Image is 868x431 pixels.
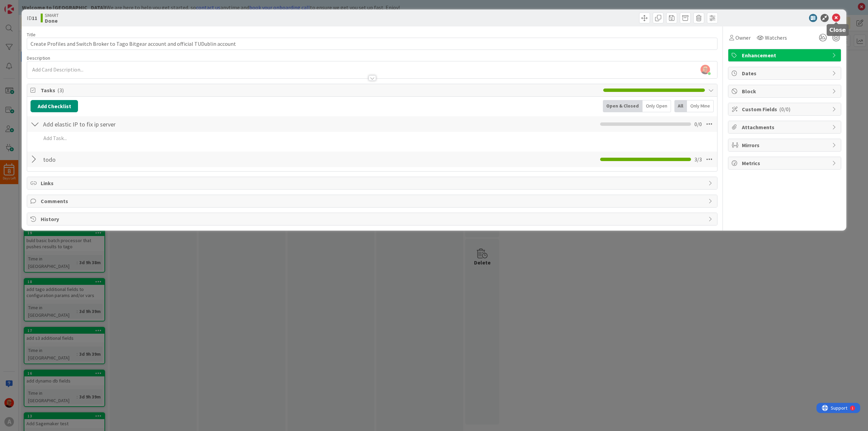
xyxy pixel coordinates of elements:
[643,100,671,112] div: Only Open
[41,215,705,223] span: History
[694,120,702,128] span: 0 / 0
[14,1,31,9] span: Support
[35,3,37,8] div: 1
[32,15,37,21] b: 11
[603,100,643,112] div: Open & Closed
[765,34,787,42] span: Watchers
[687,100,714,112] div: Only Mine
[41,179,705,187] span: Links
[41,153,193,165] input: Add Checklist...
[779,106,790,113] span: ( 0/0 )
[41,197,705,205] span: Comments
[41,118,193,130] input: Add Checklist...
[27,14,37,22] span: ID
[742,51,829,59] span: Enhancement
[742,123,829,131] span: Attachments
[31,100,78,112] button: Add Checklist
[742,69,829,77] span: Dates
[45,18,59,23] b: Done
[742,141,829,149] span: Mirrors
[742,87,829,95] span: Block
[27,32,36,38] label: Title
[57,87,64,94] span: ( 3 )
[27,55,50,61] span: Description
[674,100,687,112] div: All
[694,155,702,163] span: 3 / 3
[701,65,710,74] img: ACg8ocI49K8iO9pJFs7GFLvGnGQz901OBmyJ3JkfvHyJa0hNDQwfFdJr=s96-c
[829,27,846,33] h5: Close
[45,13,59,18] span: SMART
[742,105,829,113] span: Custom Fields
[27,38,717,50] input: type card name here...
[735,34,751,42] span: Owner
[742,159,829,167] span: Metrics
[41,86,600,94] span: Tasks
